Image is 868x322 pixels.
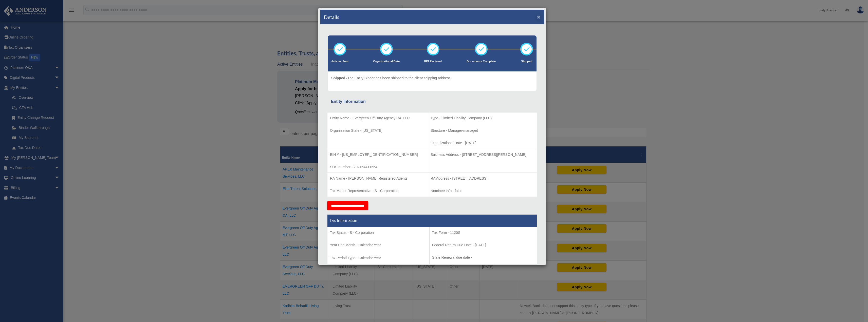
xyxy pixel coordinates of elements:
p: Tax Status - S - Corporation [330,230,427,236]
p: Organizational Date - [DATE] [431,140,534,146]
p: Federal Return Due Date - [DATE] [432,242,534,248]
p: Year End Month - Calendar Year [330,242,427,248]
td: Tax Period Type - Calendar Year [327,227,430,264]
p: Entity Name - Evergreen Off Duty Agency CA, LLC [330,115,425,121]
p: Organization State - [US_STATE] [330,127,425,134]
p: Shipped [520,59,533,64]
p: Tax Matter Representative - S - Corporation [330,188,425,194]
p: Organizational Date [373,59,400,64]
div: Entity Information [331,98,533,105]
p: State Renewal due date - [432,254,534,261]
button: × [537,14,540,20]
p: RA Address - [STREET_ADDRESS] [431,175,534,182]
p: EIN Recieved [424,59,442,64]
p: Nominee Info - false [431,188,534,194]
p: Articles Sent [331,59,348,64]
p: RA Name - [PERSON_NAME] Registered Agents [330,175,425,182]
p: SOS number - 202464411564 [330,164,425,170]
span: Shipped - [331,76,347,80]
p: The Entity Binder has been shipped to the client shipping address. [331,75,452,81]
p: Business Address - [STREET_ADDRESS][PERSON_NAME] [431,151,534,158]
p: Type - Limited Liability Company (LLC) [431,115,534,121]
p: EIN # - [US_EMPLOYER_IDENTIFICATION_NUMBER] [330,151,425,158]
h4: Details [324,13,339,21]
p: Documents Complete [467,59,496,64]
p: Structure - Manager-managed [431,127,534,134]
th: Tax Information [327,214,537,227]
p: Tax Form - 1120S [432,230,534,236]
